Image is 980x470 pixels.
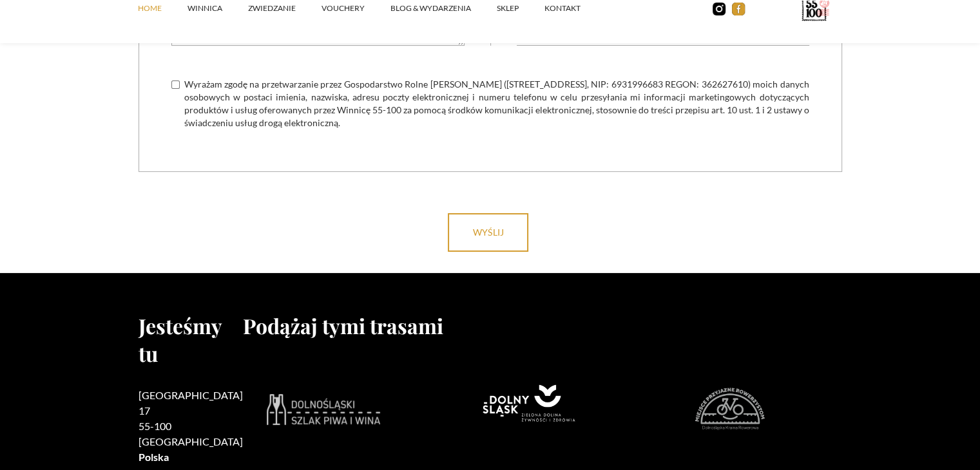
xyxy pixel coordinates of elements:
input: wyślij [448,213,528,252]
strong: Polska [139,451,169,463]
span: Wyrażam zgodę na przetwarzanie przez Gospodarstwo Rolne [PERSON_NAME] ([STREET_ADDRESS], NIP: 693... [184,78,809,129]
h2: Jesteśmy tu [139,312,243,367]
h2: [GEOGRAPHIC_DATA] 17 55-100 [GEOGRAPHIC_DATA] [139,388,243,465]
h2: Podążaj tymi trasami [243,312,842,339]
input: Wyrażam zgodę na przetwarzanie przez Gospodarstwo Rolne [PERSON_NAME] ([STREET_ADDRESS], NIP: 693... [171,80,180,89]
